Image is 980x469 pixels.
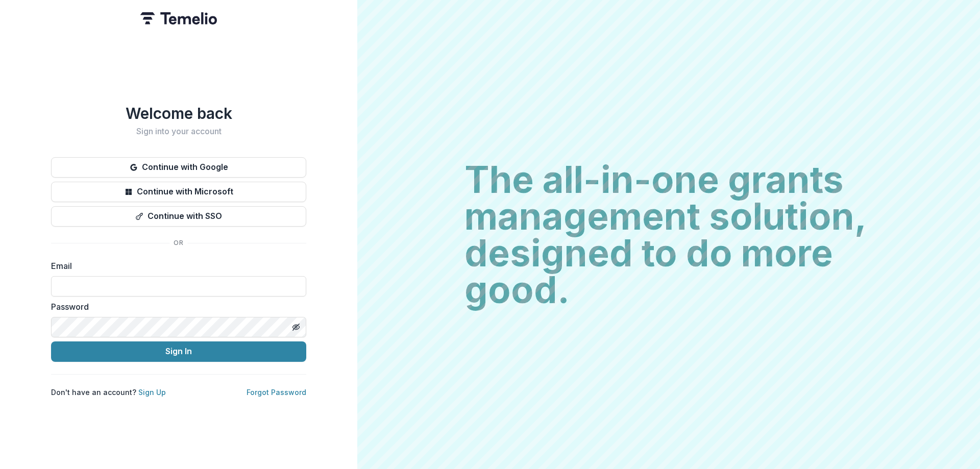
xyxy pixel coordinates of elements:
img: Temelio [140,12,217,24]
p: Don't have an account? [51,387,166,398]
h1: Welcome back [51,104,306,122]
button: Sign In [51,341,306,362]
button: Continue with Google [51,157,306,178]
a: Forgot Password [247,388,306,397]
button: Toggle password visibility [288,319,304,335]
h2: Sign into your account [51,127,306,136]
label: Email [51,260,300,272]
button: Continue with Microsoft [51,182,306,202]
label: Password [51,301,300,313]
button: Continue with SSO [51,206,306,227]
a: Sign Up [138,388,166,397]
